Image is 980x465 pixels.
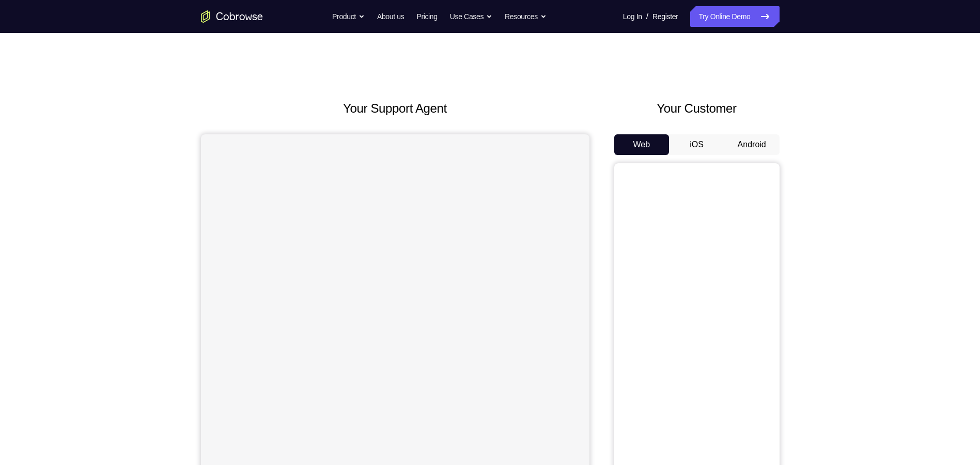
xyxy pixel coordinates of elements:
[614,134,670,155] button: Web
[505,6,547,27] button: Resources
[646,10,648,23] span: /
[416,6,437,27] a: Pricing
[614,99,780,118] h2: Your Customer
[377,6,404,27] a: About us
[669,134,724,155] button: iOS
[652,6,678,27] a: Register
[201,10,263,23] a: Go to the home page
[332,6,365,27] button: Product
[724,134,780,155] button: Android
[623,6,642,27] a: Log In
[450,6,492,27] button: Use Cases
[690,6,779,27] a: Try Online Demo
[201,99,589,118] h2: Your Support Agent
